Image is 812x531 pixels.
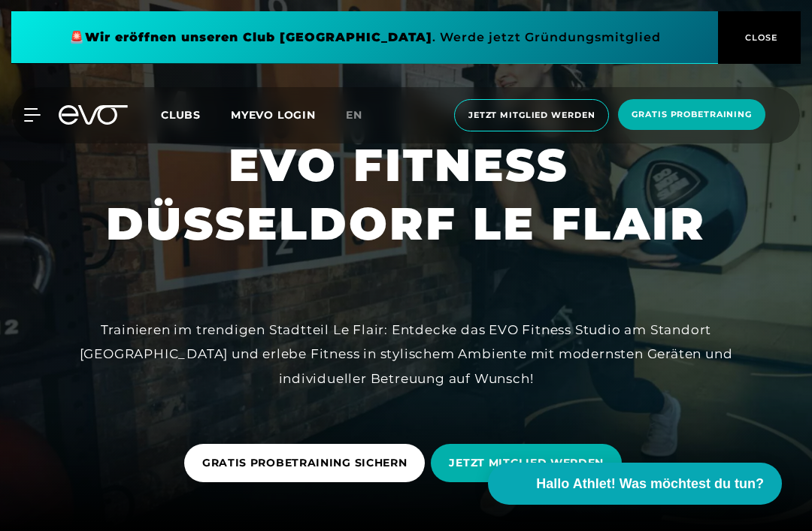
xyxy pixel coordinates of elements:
[488,463,782,505] button: Hallo Athlet! Was möchtest du tun?
[449,455,604,471] span: JETZT MITGLIED WERDEN
[68,318,744,391] div: Trainieren im trendigen Stadtteil Le Flair: Entdecke das EVO Fitness Studio am Standort [GEOGRAPH...
[106,136,706,253] h1: EVO FITNESS DÜSSELDORF LE FLAIR
[536,474,764,494] span: Hallo Athlet! Was möchtest du tun?
[614,99,770,131] a: Gratis Probetraining
[431,433,628,493] a: JETZT MITGLIED WERDEN
[231,108,316,122] a: MYEVO LOGIN
[468,109,595,122] span: Jetzt Mitglied werden
[741,31,778,44] span: CLOSE
[718,11,801,64] button: CLOSE
[184,433,432,493] a: GRATIS PROBETRAINING SICHERN
[161,108,201,122] span: Clubs
[632,108,752,121] span: Gratis Probetraining
[346,108,362,122] span: en
[202,455,408,471] span: GRATIS PROBETRAINING SICHERN
[346,107,380,124] a: en
[450,99,614,131] a: Jetzt Mitglied werden
[161,107,231,122] a: Clubs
